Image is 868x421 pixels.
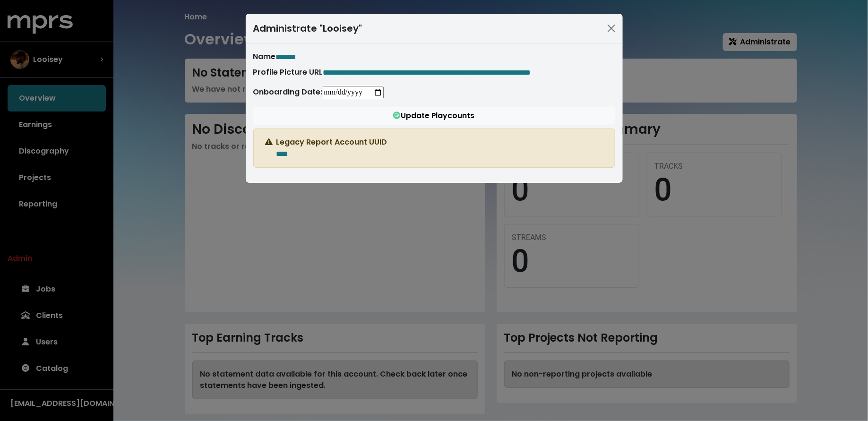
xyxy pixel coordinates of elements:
button: Update Playcounts [253,107,615,125]
div: Name [253,51,615,63]
div: Administrate "Looisey" [253,21,362,35]
button: Close [604,21,619,36]
div: Profile Picture URL [253,67,615,78]
span: Update Playcounts [393,110,475,121]
div: Onboarding Date: [253,86,615,99]
span: Edit value [276,150,289,157]
span: Edit value [323,69,531,76]
span: Edit value [276,53,297,60]
div: Legacy Report Account UUID [253,129,615,168]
